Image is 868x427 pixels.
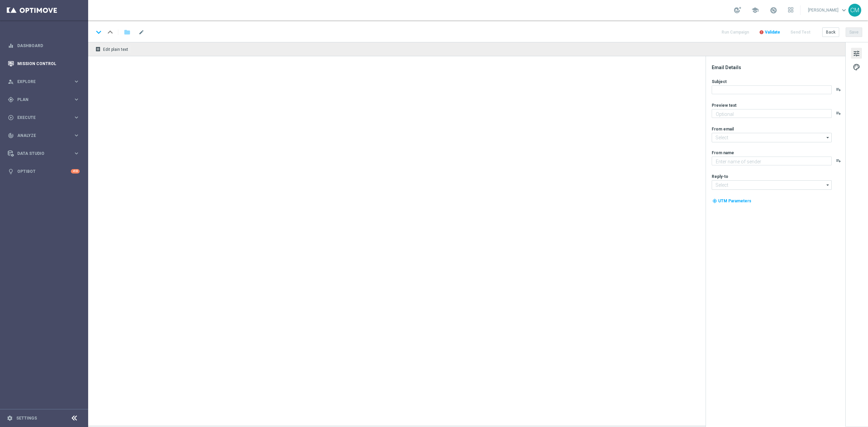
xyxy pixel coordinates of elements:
[17,80,73,84] span: Explore
[7,151,80,156] button: Data Studio keyboard_arrow_right
[853,49,860,58] span: tune
[8,168,14,175] i: lightbulb
[123,27,131,38] button: folder
[7,169,80,174] button: lightbulb Optibot +10
[840,6,848,14] span: keyboard_arrow_down
[8,79,14,85] i: person_search
[73,96,80,103] i: keyboard_arrow_right
[124,28,131,36] i: folder
[17,116,73,120] span: Execute
[836,87,841,92] button: playlist_add
[759,30,764,35] i: error
[95,46,101,52] i: receipt
[7,415,13,421] i: settings
[712,133,832,142] input: Select
[8,79,73,85] div: Explore
[17,151,73,156] span: Data Studio
[138,29,144,35] span: mode_edit
[825,133,831,142] i: arrow_drop_down
[7,79,80,84] button: person_search Explore keyboard_arrow_right
[8,150,73,157] div: Data Studio
[73,78,80,85] i: keyboard_arrow_right
[71,169,80,174] div: +10
[712,126,734,132] label: From email
[836,158,841,163] button: playlist_add
[712,197,752,205] button: my_location UTM Parameters
[712,199,717,203] i: my_location
[7,97,80,102] button: gps_fixed Plan keyboard_arrow_right
[17,134,73,138] span: Analyze
[712,103,736,108] label: Preview text
[851,48,862,59] button: tune
[7,133,80,138] button: track_changes Analyze keyboard_arrow_right
[7,115,80,120] button: play_circle_outline Execute keyboard_arrow_right
[712,64,845,70] div: Email Details
[712,180,832,190] input: Select
[17,162,71,180] a: Optibot
[8,43,14,49] i: equalizer
[8,97,73,103] div: Plan
[853,63,860,72] span: palette
[758,28,781,37] button: error Validate
[851,61,862,72] button: palette
[73,114,80,121] i: keyboard_arrow_right
[16,416,37,420] a: Settings
[94,27,104,37] i: keyboard_arrow_down
[712,79,727,84] label: Subject
[712,150,734,156] label: From name
[17,37,80,55] a: Dashboard
[8,133,14,139] i: track_changes
[73,132,80,139] i: keyboard_arrow_right
[718,199,751,203] span: UTM Parameters
[751,6,759,14] span: school
[103,47,128,52] span: Edit plain text
[807,5,848,15] a: [PERSON_NAME]keyboard_arrow_down
[822,27,839,37] button: Back
[17,98,73,102] span: Plan
[712,174,728,179] label: Reply-to
[8,133,73,139] div: Analyze
[825,181,831,189] i: arrow_drop_down
[8,55,80,73] div: Mission Control
[8,97,14,103] i: gps_fixed
[7,61,80,66] button: Mission Control
[7,43,80,48] button: equalizer Dashboard
[8,37,80,55] div: Dashboard
[8,115,73,121] div: Execute
[848,4,861,17] div: CM
[836,110,841,116] button: playlist_add
[765,30,780,35] span: Validate
[73,150,80,157] i: keyboard_arrow_right
[846,27,862,37] button: Save
[17,55,80,73] a: Mission Control
[94,45,131,54] button: receipt Edit plain text
[8,162,80,180] div: Optibot
[8,115,14,121] i: play_circle_outline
